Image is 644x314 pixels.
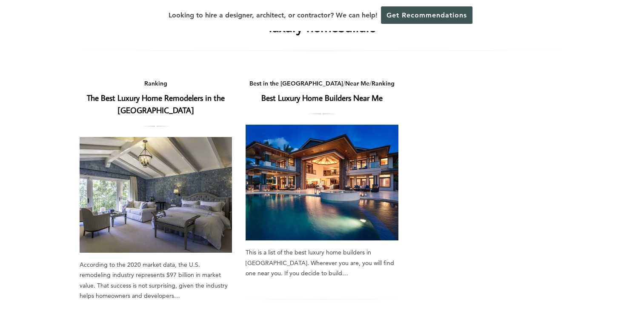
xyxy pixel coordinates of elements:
[144,80,167,87] a: Ranking
[246,125,398,240] a: Best Luxury Home Builders Near Me
[80,137,232,253] a: The Best Luxury Home Remodelers in the [GEOGRAPHIC_DATA]
[261,92,383,103] a: Best Luxury Home Builders Near Me
[249,80,343,87] a: Best in the [GEOGRAPHIC_DATA]
[246,247,398,279] div: This is a list of the best luxury home builders in [GEOGRAPHIC_DATA]. Wherever you are, you will ...
[80,260,232,301] div: According to the 2020 market data, the U.S. remodeling industry represents $97 billion in market ...
[372,80,395,87] a: Ranking
[345,80,369,87] a: Near Me
[246,78,398,89] div: / /
[87,92,225,115] a: The Best Luxury Home Remodelers in the [GEOGRAPHIC_DATA]
[381,6,472,24] a: Get Recommendations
